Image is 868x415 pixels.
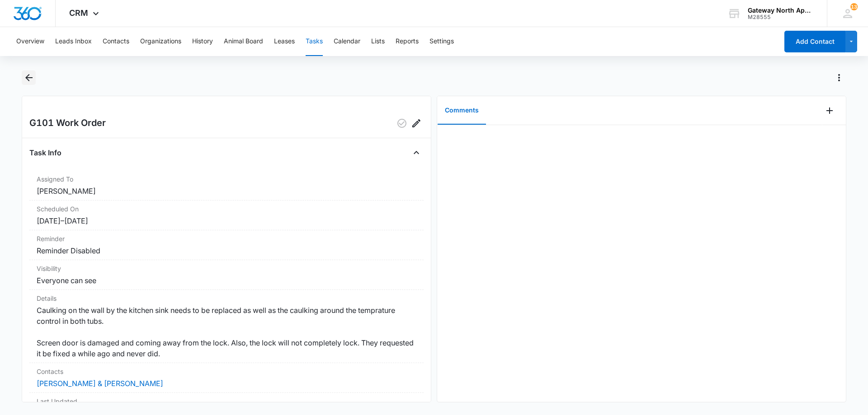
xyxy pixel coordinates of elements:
div: ReminderReminder Disabled [29,230,424,260]
button: Add Comment [822,103,837,118]
div: Scheduled On[DATE]–[DATE] [29,201,424,230]
button: Reports [396,27,419,56]
button: Lists [371,27,385,56]
div: account id [748,14,814,20]
dt: Contacts [37,367,416,376]
div: notifications count [850,3,858,10]
dd: [DATE] – [DATE] [37,215,416,226]
button: Calendar [334,27,360,56]
div: VisibilityEveryone can see [29,260,424,290]
dd: Everyone can see [37,275,416,286]
dt: Last Updated [37,396,416,406]
button: Organizations [140,27,181,56]
button: Close [409,145,424,160]
button: Overview [16,27,44,56]
button: Leads Inbox [55,27,92,56]
button: Edit [409,116,424,131]
button: Comments [438,97,486,125]
dt: Reminder [37,234,416,243]
div: account name [748,7,814,14]
h4: Task Info [29,147,61,158]
dt: Details [37,294,416,303]
dt: Visibility [37,264,416,273]
button: Settings [429,27,454,56]
button: Animal Board [224,27,263,56]
button: Back [22,70,36,85]
button: Actions [832,70,846,85]
dd: [PERSON_NAME] [37,186,416,196]
div: DetailsCaulking on the wall by the kitchen sink needs to be replaced as well as the caulking arou... [29,290,424,363]
button: History [192,27,213,56]
span: CRM [69,8,88,18]
button: Contacts [103,27,129,56]
dt: Assigned To [37,174,416,184]
a: [PERSON_NAME] & [PERSON_NAME] [37,379,163,388]
button: Leases [274,27,295,56]
h2: G101 Work Order [29,116,106,131]
dd: Reminder Disabled [37,245,416,256]
dt: Scheduled On [37,204,416,214]
div: Assigned To[PERSON_NAME] [29,171,424,201]
dd: Caulking on the wall by the kitchen sink needs to be replaced as well as the caulking around the ... [37,305,416,359]
button: Tasks [306,27,323,56]
span: 13 [850,3,858,10]
div: Contacts[PERSON_NAME] & [PERSON_NAME] [29,363,424,393]
button: Add Contact [784,31,845,52]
